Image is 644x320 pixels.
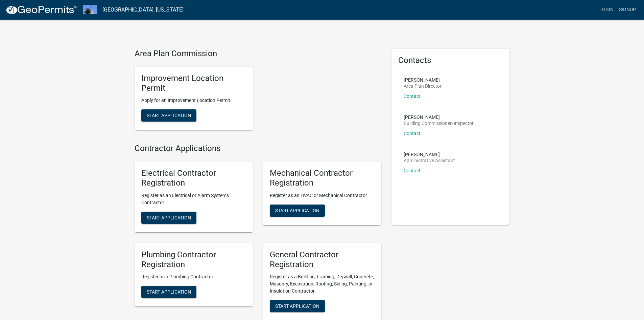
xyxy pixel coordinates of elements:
h5: General Contractor Registration [270,250,375,270]
span: Start Application [147,289,191,295]
p: Building Commissioner/Inspector [404,121,474,126]
p: Register as an HVAC or Mechanical Contractor [270,192,375,199]
a: [GEOGRAPHIC_DATA], [US_STATE] [102,4,184,16]
p: [PERSON_NAME] [404,152,455,157]
h5: Improvement Location Permit [141,73,246,93]
p: Register as an Electrical or Alarm Systems Contractor [141,192,246,206]
img: Decatur County, Indiana [83,5,97,14]
h5: Mechanical Contractor Registration [270,168,375,188]
button: Start Application [141,109,196,122]
p: Administrative Assistant [404,158,455,163]
h5: Contacts [398,56,503,65]
span: Start Application [147,215,191,220]
button: Start Application [270,300,325,312]
button: Start Application [270,205,325,217]
p: Register as a Plumbing Contractor [141,273,246,280]
span: Start Application [147,113,191,118]
p: Area Plan Director [404,84,442,88]
a: Signup [616,3,639,16]
h4: Contractor Applications [135,144,381,153]
p: Register as a Building, Framing, Drywall, Concrete, Masonry, Excavation, Roofing, Siding, Paintin... [270,273,375,295]
a: Contact [404,131,421,136]
p: Apply for an Improvement Location Permit [141,97,246,104]
h4: Area Plan Commission [135,49,381,59]
span: Start Application [275,208,319,213]
h5: Plumbing Contractor Registration [141,250,246,270]
a: Contact [404,168,421,173]
span: Start Application [275,303,319,309]
p: [PERSON_NAME] [404,78,442,82]
p: [PERSON_NAME] [404,115,474,120]
h5: Electrical Contractor Registration [141,168,246,188]
a: Contact [404,93,421,99]
button: Start Application [141,286,196,298]
button: Start Application [141,212,196,224]
a: Login [597,3,616,16]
